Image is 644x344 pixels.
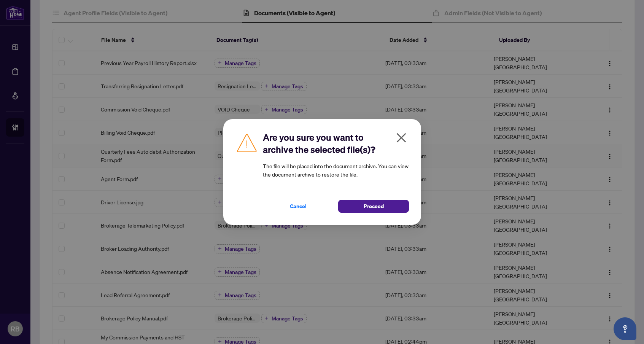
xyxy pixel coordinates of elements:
[363,200,383,212] span: Proceed
[614,317,636,340] button: Open asap
[290,200,307,212] span: Cancel
[235,131,258,154] img: Caution Icon
[263,162,409,178] article: The file will be placed into the document archive. You can view the document archive to restore t...
[263,131,409,156] h2: Are you sure you want to archive the selected file(s)?
[263,200,334,213] button: Cancel
[395,132,407,144] span: close
[338,200,409,213] button: Proceed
